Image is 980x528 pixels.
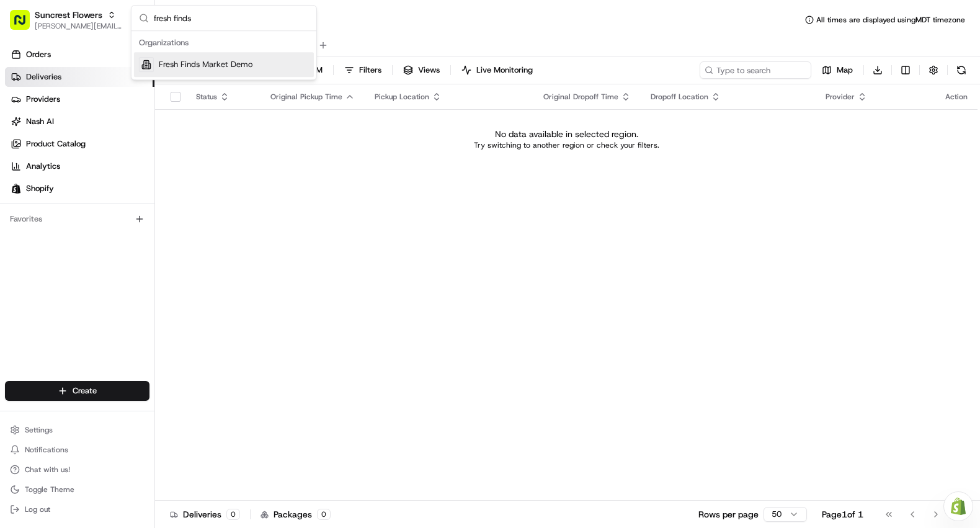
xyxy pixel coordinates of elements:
[12,12,37,37] img: Nash
[5,209,149,229] div: Favorites
[945,92,968,102] div: Action
[543,92,618,102] span: Original Dropoff Time
[5,156,154,176] a: Analytics
[226,509,240,520] div: 0
[837,65,853,76] span: Map
[5,441,149,459] button: Notifications
[26,183,54,194] span: Shopify
[42,119,203,131] div: Start new chat
[826,92,855,102] span: Provider
[651,92,708,102] span: Dropoff Location
[5,45,154,65] a: Orders
[12,181,22,191] div: 📗
[196,92,217,102] span: Status
[456,61,538,79] button: Live Monitoring
[5,5,128,35] button: Suncrest Flowers[PERSON_NAME][EMAIL_ADDRESS][DOMAIN_NAME]
[159,59,252,70] span: Fresh Finds Market Demo
[698,508,759,521] p: Rows per page
[25,180,95,192] span: Knowledge Base
[418,65,440,76] span: Views
[5,421,149,439] button: Settings
[26,161,60,172] span: Analytics
[5,67,154,87] a: Deliveries
[375,92,429,102] span: Pickup Location
[261,508,331,521] div: Packages
[5,112,154,132] a: Nash AI
[822,508,863,521] div: Page 1 of 1
[5,381,149,401] button: Create
[26,138,86,150] span: Product Catalog
[32,80,205,93] input: Clear
[816,61,858,79] button: Map
[134,34,314,52] div: Organizations
[25,485,74,494] span: Toggle Theme
[211,122,226,137] button: Start new chat
[25,504,50,514] span: Log out
[270,92,342,102] span: Original Pickup Time
[474,140,659,150] p: Try switching to another region or check your filters.
[12,119,35,141] img: 1736555255976-a54dd68f-1ca7-489b-9aae-adbdc363a1c4
[5,134,154,154] a: Product Catalog
[11,184,21,194] img: Shopify logo
[12,50,226,69] p: Welcome 👋
[25,465,70,475] span: Chat with us!
[131,31,316,79] div: Suggestions
[495,128,638,140] p: No data available in selected region.
[5,461,149,478] button: Chat with us!
[87,210,150,220] a: Powered byPylon
[170,508,240,521] div: Deliveries
[476,65,533,76] span: Live Monitoring
[42,131,157,141] div: We're available if you need us!
[35,9,102,21] button: Suncrest Flowers
[7,175,100,197] a: 📗Knowledge Base
[73,385,97,396] span: Create
[154,6,309,30] input: Search...
[816,15,965,25] span: All times are displayed using MDT timezone
[105,181,115,191] div: 💻
[25,425,53,435] span: Settings
[700,61,811,79] input: Type to search
[5,179,154,199] a: Shopify
[35,21,123,31] button: [PERSON_NAME][EMAIL_ADDRESS][DOMAIN_NAME]
[26,94,60,105] span: Providers
[117,180,199,192] span: API Documentation
[26,49,51,60] span: Orders
[359,65,381,76] span: Filters
[5,89,154,109] a: Providers
[953,61,970,79] button: Refresh
[5,501,149,518] button: Log out
[339,61,387,79] button: Filters
[317,509,331,520] div: 0
[100,175,204,197] a: 💻API Documentation
[26,71,61,83] span: Deliveries
[25,445,68,455] span: Notifications
[398,61,445,79] button: Views
[5,481,149,498] button: Toggle Theme
[123,210,150,220] span: Pylon
[26,116,54,127] span: Nash AI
